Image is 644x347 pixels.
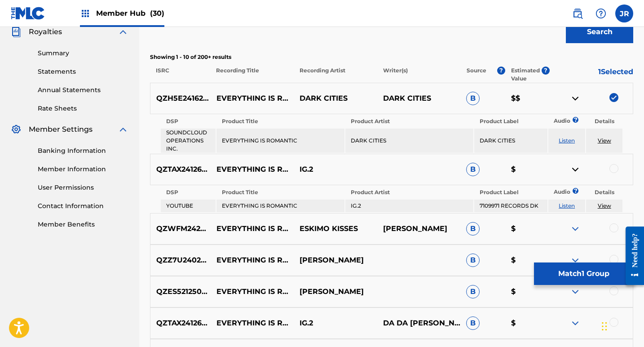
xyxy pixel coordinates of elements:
td: YOUTUBE [161,200,216,212]
img: Top Rightsholders [80,8,91,19]
span: Member Hub [96,8,164,18]
p: EVERYTHING IS ROMANTIC [211,255,294,266]
span: B [466,254,480,267]
td: DARK CITIES [474,129,547,153]
a: View [598,202,611,209]
th: DSP [161,186,216,199]
a: Annual Statements [38,85,128,95]
p: QZZ7U2402314 [150,255,211,266]
img: help [595,8,606,19]
p: Audio [548,188,559,196]
p: QZWFM2420963 [150,223,211,234]
p: QZH5E2416222 [150,93,211,104]
iframe: Resource Center [619,219,644,292]
td: EVERYTHING IS ROMANTIC [216,129,344,153]
p: Recording Artist [294,67,377,83]
th: Product Title [216,186,344,199]
span: B [466,92,480,105]
a: Banking Information [38,146,128,156]
p: ISRC [150,67,210,83]
p: EVERYTHING IS ROMANTIC [211,93,294,104]
th: Product Label [474,186,547,199]
p: EVERYTHING IS ROMANTIC [211,164,294,175]
img: deselect [609,93,618,102]
a: Rate Sheets [38,104,128,113]
a: Contact Information [38,201,128,211]
span: ? [497,67,505,75]
a: User Permissions [38,183,128,192]
span: (30) [150,9,164,18]
p: $ [505,318,549,329]
img: expand [570,318,581,329]
img: expand [118,27,128,37]
p: EVERYTHING IS ROMANTIC [211,318,294,329]
a: Member Benefits [38,220,128,229]
a: Listen [559,137,575,144]
a: Public Search [569,4,587,22]
th: Product Artist [345,115,473,128]
p: ESKIMO KISSES [294,223,377,234]
th: Details [586,115,623,128]
th: Details [586,186,623,199]
p: [PERSON_NAME] [294,255,377,266]
p: Recording Title [210,67,294,83]
span: ? [542,67,550,75]
div: Drag [602,313,607,340]
p: $ [505,255,549,266]
p: Audio [548,117,559,125]
p: [PERSON_NAME] [377,223,460,234]
p: $ [505,286,549,297]
td: 7109971 RECORDS DK [474,200,547,212]
iframe: Chat Widget [599,304,644,347]
p: IG.2 [294,164,377,175]
p: DARK CITIES [377,93,460,104]
p: Showing 1 - 10 of 200+ results [150,53,633,61]
img: contract [570,164,581,175]
p: QZTAX2412608 [150,164,211,175]
span: B [466,163,480,176]
p: Writer(s) [377,67,460,83]
td: EVERYTHING IS ROMANTIC [216,200,344,212]
p: 1 Selected [550,67,633,83]
img: expand [570,255,581,266]
button: Search [566,21,633,43]
img: contract [570,93,581,104]
span: ? [575,188,576,194]
img: search [572,8,583,19]
p: EVERYTHING IS ROMANTIC [211,223,294,234]
p: IG.2 [294,318,377,329]
td: IG.2 [345,200,473,212]
img: expand [118,124,128,135]
p: [PERSON_NAME] [294,286,377,297]
span: B [466,285,480,298]
button: Match1 Group [534,262,633,285]
img: MLC Logo [11,7,45,20]
img: expand [570,223,581,234]
a: Listen [559,202,575,209]
a: Statements [38,67,128,76]
a: Summary [38,49,128,58]
p: $ [505,164,549,175]
th: DSP [161,115,216,128]
img: expand [570,286,581,297]
a: View [598,137,611,144]
p: Source [467,67,486,83]
span: ? [575,117,576,123]
p: QZES52125059 [150,286,211,297]
span: Royalties [29,27,62,37]
img: Member Settings [11,124,22,135]
p: QZTAX2412608 [150,318,211,329]
th: Product Label [474,115,547,128]
span: B [466,222,480,236]
p: DARK CITIES [294,93,377,104]
span: Member Settings [29,124,93,135]
p: $$ [505,93,549,104]
th: Product Artist [345,186,473,199]
p: Estimated Value [511,67,542,83]
span: B [466,316,480,330]
a: Member Information [38,165,128,174]
p: DA DA [PERSON_NAME] [377,318,460,329]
